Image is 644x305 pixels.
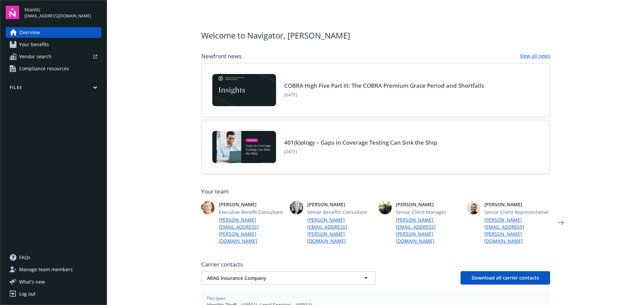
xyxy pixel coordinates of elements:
[19,39,49,50] span: Your benefits
[284,92,484,98] span: [DATE]
[19,27,40,38] span: Overview
[396,201,462,208] span: [PERSON_NAME]
[24,6,101,19] button: Niantic[EMAIL_ADDRESS][DOMAIN_NAME]
[396,209,462,216] span: Senior Client Manager
[484,201,550,208] span: [PERSON_NAME]
[284,139,437,146] a: 401(k)ology – Gaps in Coverage Testing Can Sink the Ship
[6,264,101,275] a: Manage team members
[201,260,550,269] span: Carrier contacts
[219,209,284,216] span: Executive Benefit Consultant
[284,149,437,155] span: [DATE]
[201,271,376,285] button: ARAG Insurance Company
[207,275,346,282] span: ARAG Insurance Company
[484,216,550,244] a: [PERSON_NAME][EMAIL_ADDRESS][PERSON_NAME][DOMAIN_NAME]
[19,63,69,74] span: Compliance resources
[219,216,284,244] a: [PERSON_NAME][EMAIL_ADDRESS][PERSON_NAME][DOMAIN_NAME]
[24,6,91,13] span: Niantic
[307,209,373,216] span: Senior Benefits Consultant
[378,201,392,214] img: photo
[19,51,52,62] span: Vendor search
[212,131,276,163] img: Card Image - 401kology - Gaps in Coverage Testing - 08-27-25.jpg
[19,289,36,299] div: Log out
[290,201,303,214] img: photo
[201,29,350,42] span: Welcome to Navigator , [PERSON_NAME]
[19,278,45,285] span: What ' s new
[6,6,19,19] img: navigator-logo.svg
[6,51,101,62] a: Vendor search
[6,27,101,38] a: Overview
[219,201,284,208] span: [PERSON_NAME]
[6,39,101,50] a: Your benefits
[520,52,550,60] a: View all news
[19,264,73,275] span: Manage team members
[484,209,550,216] span: Senior Client Representative
[284,82,484,89] a: COBRA High Five Part III: The COBRA Premium Grace Period and Shortfalls
[6,278,56,285] button: What's new
[307,216,373,244] a: [PERSON_NAME][EMAIL_ADDRESS][PERSON_NAME][DOMAIN_NAME]
[461,271,550,285] button: Download all carrier contacts
[396,216,462,244] a: [PERSON_NAME][EMAIL_ADDRESS][PERSON_NAME][DOMAIN_NAME]
[201,52,241,60] span: Newfront news
[201,201,215,214] img: photo
[6,85,101,93] button: Files
[6,63,101,74] a: Compliance resources
[19,252,31,263] span: FAQs
[24,13,91,19] span: [EMAIL_ADDRESS][DOMAIN_NAME]
[6,252,101,263] a: FAQs
[472,275,539,281] span: Download all carrier contacts
[212,74,276,106] img: Card Image - EB Compliance Insights.png
[467,201,480,214] img: photo
[201,187,550,196] span: Your team
[307,201,373,208] span: [PERSON_NAME]
[555,217,566,228] a: Next
[207,295,545,301] span: Plan types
